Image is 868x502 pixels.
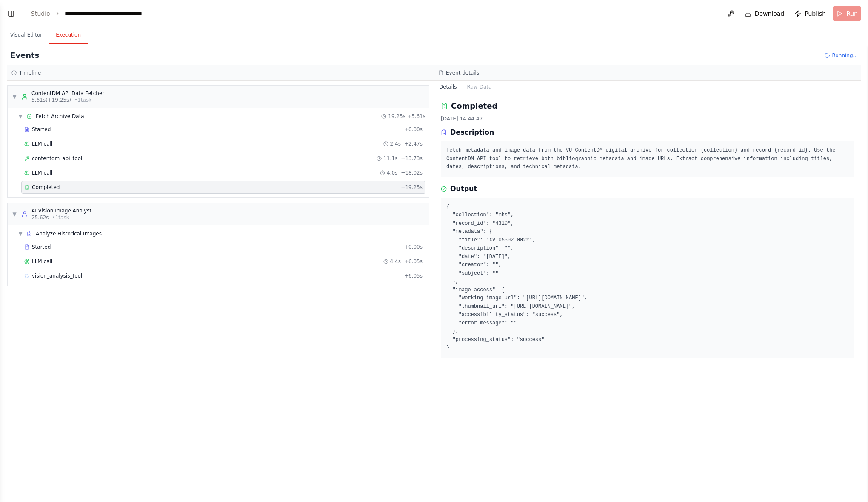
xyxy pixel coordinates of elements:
span: Started [32,244,51,250]
span: 5.61s (+19.25s) [31,97,71,103]
span: + 13.73s [401,155,423,162]
span: 4.4s [390,258,401,265]
button: Execution [49,26,88,44]
h3: Description [450,127,494,138]
span: • 1 task [52,214,69,221]
span: vision_analysis_tool [32,273,82,279]
button: Raw Data [462,81,497,93]
h2: Completed [451,100,497,112]
span: ▼ [12,93,17,100]
span: ▼ [12,211,17,218]
pre: Fetch metadata and image data from the VU ContentDM digital archive for collection {collection} a... [446,146,849,172]
button: Visual Editor [3,26,49,44]
span: 4.0s [387,169,397,176]
span: LLM call [32,141,52,147]
span: contentdm_api_tool [32,155,82,162]
span: + 2.47s [404,141,423,147]
span: Completed [32,184,60,191]
button: Publish [791,6,829,21]
div: AI Vision Image Analyst [31,207,91,214]
span: + 0.00s [404,244,423,250]
span: + 18.02s [401,169,423,176]
h2: Events [10,49,39,61]
span: Running... [832,52,858,59]
span: + 6.05s [404,258,423,265]
span: Fetch Archive Data [36,113,84,120]
span: Publish [805,9,826,18]
button: Show left sidebar [5,8,17,20]
span: LLM call [32,258,52,265]
div: ContentDM API Data Fetcher [31,90,104,97]
a: Studio [31,10,50,17]
span: Analyze Historical Images [36,230,102,237]
span: + 5.61s [407,113,425,120]
span: LLM call [32,169,52,176]
span: Started [32,126,51,133]
span: Download [755,9,785,18]
span: ▼ [18,113,23,120]
span: 25.62s [31,214,49,221]
h3: Output [450,184,477,194]
span: 19.25s [388,113,405,120]
span: 2.4s [390,141,401,147]
pre: { "collection": "mhs", "record_id": "4310", "metadata": { "title": "XV.05502_002r", "description"... [446,203,849,353]
span: • 1 task [74,97,91,103]
button: Details [434,81,462,93]
div: [DATE] 14:44:47 [441,115,854,122]
h3: Timeline [19,69,41,76]
span: + 19.25s [401,184,423,191]
span: + 6.05s [404,273,423,279]
span: ▼ [18,230,23,237]
button: Download [741,6,788,21]
nav: breadcrumb [31,9,167,18]
span: 11.1s [383,155,397,162]
span: + 0.00s [404,126,423,133]
h3: Event details [446,69,479,76]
